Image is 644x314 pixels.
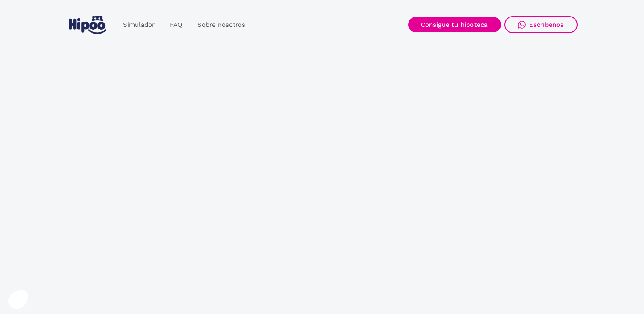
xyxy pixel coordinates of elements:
[529,21,564,29] div: Escríbenos
[504,16,578,33] a: Escríbenos
[67,12,109,37] a: home
[190,17,253,33] a: Sobre nosotros
[162,17,190,33] a: FAQ
[408,17,501,32] a: Consigue tu hipoteca
[115,17,162,33] a: Simulador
